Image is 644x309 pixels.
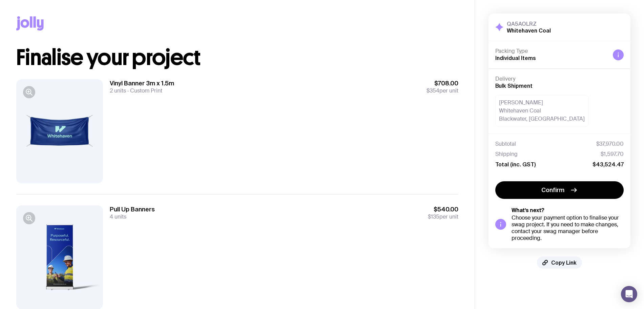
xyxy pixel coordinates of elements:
[16,47,458,68] h1: Finalise your project
[537,256,582,269] button: Copy Link
[512,207,624,214] h5: What’s next?
[512,214,624,242] div: Choose your payment option to finalise your swag project. If you need to make changes, contact yo...
[427,87,458,94] span: per unit
[507,20,551,27] h3: QA5AOLRZ
[428,213,439,220] span: $135
[621,286,637,302] div: Open Intercom Messenger
[495,181,624,199] button: Confirm
[495,48,607,55] h4: Packing Type
[507,27,551,34] h2: Whitehaven Coal
[427,79,458,87] span: $708.00
[428,213,458,220] span: per unit
[427,87,439,94] span: $354
[541,186,564,194] span: Confirm
[495,141,516,147] span: Subtotal
[495,151,518,158] span: Shipping
[110,205,155,213] h3: Pull Up Banners
[551,259,577,266] span: Copy Link
[428,205,458,213] span: $540.00
[593,161,624,168] span: $43,524.47
[110,87,126,94] span: 2 units
[495,83,533,89] span: Bulk Shipment
[495,55,536,61] span: Individual Items
[495,76,624,82] h4: Delivery
[596,141,624,147] span: $37,970.00
[110,79,174,87] h3: Vinyl Banner 3m x 1.5m
[110,213,126,220] span: 4 units
[495,161,536,168] span: Total (inc. GST)
[601,151,624,158] span: $1,597.70
[126,87,162,94] span: Custom Print
[495,95,588,127] div: [PERSON_NAME] Whitehaven Coal Blackwater, [GEOGRAPHIC_DATA]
